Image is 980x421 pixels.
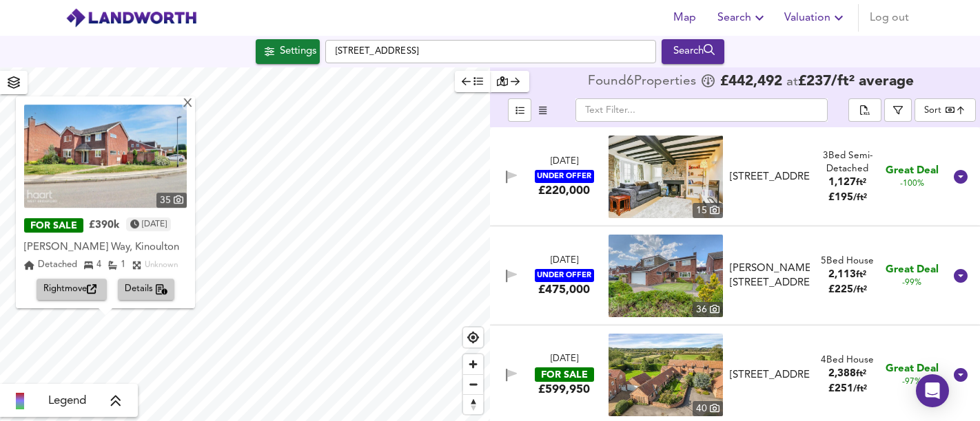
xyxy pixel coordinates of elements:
div: FOR SALE [535,367,594,382]
a: property thumbnail 15 [609,136,723,218]
button: Reset bearing to north [463,394,483,414]
img: property thumbnail [24,105,187,208]
span: 2,113 [828,270,856,280]
div: Newbold way, Kinoulton, NG12 3RF [724,261,815,291]
svg: Show Details [952,169,969,185]
div: [STREET_ADDRESS] [730,368,810,382]
time: Tuesday, July 8, 2025 at 12:52:40 PM [142,217,167,231]
div: £475,000 [538,282,590,297]
span: £ 225 [828,285,867,295]
span: £ 442,492 [720,75,782,89]
span: Great Deal [886,263,939,277]
span: / ft² [853,193,867,202]
div: 35 [156,193,187,208]
div: Click to configure Search Settings [256,39,320,64]
div: Found 6 Propert ies [588,75,700,89]
input: Text Filter... [575,98,828,122]
span: ft² [856,369,866,378]
div: [DATE] [551,255,578,268]
span: / ft² [853,285,867,294]
a: property thumbnail 36 [609,235,723,317]
div: [DATE]UNDER OFFER£220,000 property thumbnail 15 [STREET_ADDRESS]3Bed Semi-Detached1,127ft²£195/ft... [490,127,980,226]
svg: Show Details [952,268,969,284]
a: property thumbnail 35 [24,105,187,208]
div: £220,000 [538,183,590,198]
button: Details [118,279,175,301]
div: £390k [89,219,119,233]
img: property thumbnail [609,334,723,416]
button: Rightmove [37,279,107,301]
span: Details [125,282,168,298]
div: Detached [24,259,77,272]
div: 4 [84,259,101,272]
span: ft² [856,178,866,187]
span: Search [717,8,768,28]
div: [DATE]UNDER OFFER£475,000 property thumbnail 36 [PERSON_NAME][STREET_ADDRESS]5Bed House2,113ft²£2... [490,226,980,325]
span: 1,127 [828,177,856,188]
span: £ 195 [828,193,867,203]
div: [PERSON_NAME][STREET_ADDRESS] [730,261,810,291]
div: split button [848,98,881,122]
span: Great Deal [886,164,939,178]
button: Zoom in [463,354,483,374]
button: Log out [864,4,915,32]
a: Rightmove [37,279,112,301]
div: Sort [924,104,941,117]
div: Newbold Way, Kinoulton [24,239,187,257]
div: 3 Bed Semi-Detached [815,149,880,176]
span: at [786,76,798,89]
div: 15 [693,203,723,218]
span: ft² [856,270,866,279]
div: Settings [280,43,316,61]
button: Map [662,4,706,32]
span: Reset bearing to north [463,395,483,414]
div: UNDER OFFER [535,170,594,183]
div: [STREET_ADDRESS] [730,170,810,184]
div: FOR SALE [24,219,83,233]
svg: Show Details [952,367,969,383]
div: UNDER OFFER [535,269,594,282]
div: [DATE] [551,353,578,366]
div: X [182,98,194,111]
button: Zoom out [463,374,483,394]
button: Valuation [779,4,853,32]
span: Valuation [784,8,847,28]
div: £599,950 [538,382,590,397]
span: Great Deal [886,362,939,376]
div: 40 [693,401,723,416]
div: Search [665,43,721,61]
div: 36 [693,302,723,317]
button: Search [712,4,773,32]
span: / ft² [853,385,867,393]
button: Find my location [463,327,483,347]
span: Legend [48,393,86,409]
div: Unknown [145,259,178,272]
input: Enter a location... [325,40,656,63]
span: Log out [870,8,909,28]
span: -99% [902,277,921,289]
button: Settings [256,39,320,64]
img: logo [65,8,197,28]
button: Search [662,39,724,64]
span: Rightmove [43,282,100,298]
span: Zoom out [463,375,483,394]
div: Run Your Search [662,39,724,64]
div: 5 Bed House [821,255,874,268]
span: -100% [900,178,924,190]
div: [PERSON_NAME] Way, Kinoulton [24,241,187,255]
div: Old Moat Court, Kinoulton, Nottingham, NG12 3EZ [724,368,815,382]
div: 1 [108,259,125,272]
div: [DATE] [551,155,578,169]
span: £ 251 [828,384,867,394]
div: 4 Bed House [821,354,874,367]
span: 2,388 [828,369,856,379]
span: £ 237 / ft² average [798,74,914,89]
div: Owthorpe Lane, Kinoulton, Nottingham, NG12 3EH [724,170,815,184]
span: -97% [902,376,921,388]
img: property thumbnail [609,235,723,317]
a: property thumbnail 40 [609,334,723,416]
span: Map [668,8,701,28]
div: Sort [915,98,976,122]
